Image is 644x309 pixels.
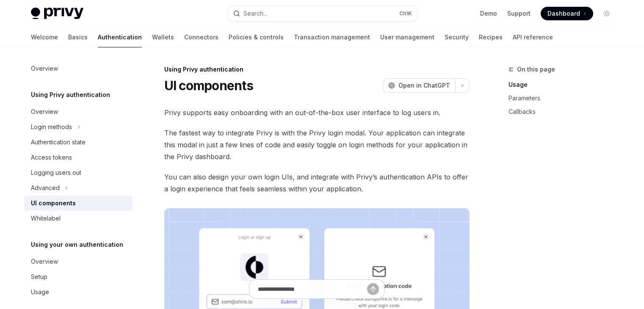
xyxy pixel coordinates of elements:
a: Setup [24,269,133,284]
a: Policies & controls [229,27,284,47]
a: Parameters [509,91,620,105]
div: Whitelabel [31,213,61,223]
div: Search... [243,8,267,19]
span: Ctrl K [399,10,412,17]
button: Toggle dark mode [600,7,614,20]
span: On this page [517,64,555,74]
a: Overview [24,254,133,269]
a: Overview [24,61,133,76]
div: Logging users out [31,168,81,178]
div: UI components [31,198,76,208]
a: Recipes [479,27,503,47]
div: Using Privy authentication [164,65,470,74]
a: Dashboard [541,7,593,20]
a: Connectors [184,27,218,47]
div: Advanced [31,183,60,193]
div: Authentication state [31,137,86,147]
div: Usage [31,287,49,297]
a: UI components [24,196,133,211]
a: Whitelabel [24,211,133,226]
a: Authentication state [24,135,133,150]
a: Support [507,9,531,18]
a: Welcome [31,27,58,47]
a: Access tokens [24,150,133,165]
div: Overview [31,107,58,117]
span: Open in ChatGPT [398,81,450,90]
span: The fastest way to integrate Privy is with the Privy login modal. Your application can integrate ... [164,127,470,163]
span: You can also design your own login UIs, and integrate with Privy’s authentication APIs to offer a... [164,171,470,195]
a: User management [380,27,434,47]
a: Demo [480,9,497,18]
a: Wallets [152,27,174,47]
a: Usage [509,78,620,91]
button: Search...CtrlK [227,6,417,21]
a: Transaction management [294,27,370,47]
a: Basics [68,27,88,47]
h5: Using Privy authentication [31,90,110,100]
a: API reference [513,27,553,47]
a: Logging users out [24,165,133,180]
a: Callbacks [509,105,620,119]
a: Overview [24,104,133,119]
a: Security [445,27,469,47]
div: Login methods [31,122,72,132]
h5: Using your own authentication [31,240,123,250]
div: Setup [31,272,47,282]
img: light logo [31,8,83,19]
a: Authentication [98,27,142,47]
span: Dashboard [547,9,580,18]
div: Overview [31,63,58,74]
a: Usage [24,284,133,300]
button: Open in ChatGPT [383,78,455,93]
div: Overview [31,257,58,267]
div: Access tokens [31,152,72,163]
span: Privy supports easy onboarding with an out-of-the-box user interface to log users in. [164,107,470,119]
button: Send message [367,283,379,295]
h1: UI components [164,78,253,93]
